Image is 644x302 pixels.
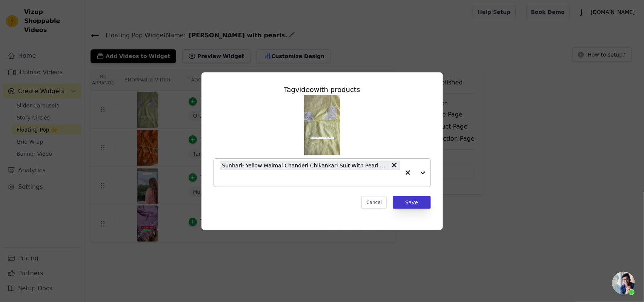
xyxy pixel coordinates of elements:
img: reel-preview-jhakhasethnics.myshopify.com-3724371148726585305_3017319694.jpeg [304,95,340,155]
span: Sunhari- Yellow Malmal Chanderi Chikankari Suit With Pearl Detailing [222,161,387,170]
button: Save [393,196,430,209]
div: Tag video with products [214,84,431,95]
div: Open chat [612,272,635,294]
button: Cancel [361,196,387,209]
